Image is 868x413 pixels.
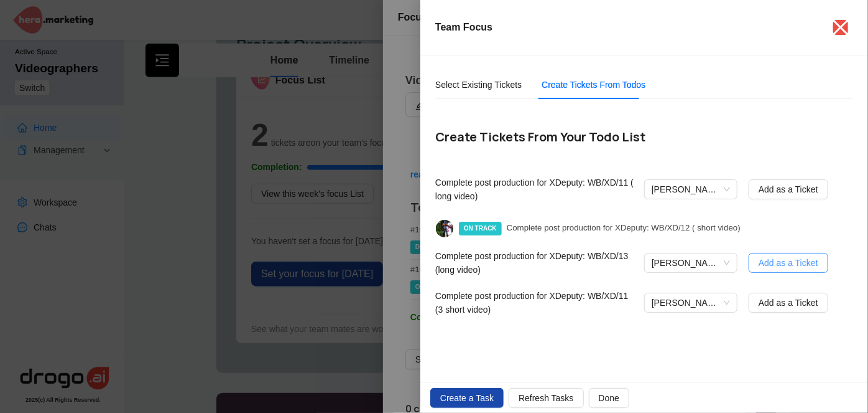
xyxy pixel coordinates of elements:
[599,391,619,405] span: Done
[831,17,851,37] span: close
[749,179,828,199] button: Add as a Ticket
[759,256,818,270] span: Add as a Ticket
[833,20,848,35] button: Close
[652,293,730,312] span: Williams Umanah
[589,388,629,408] button: Done
[749,293,828,313] button: Add as a Ticket
[435,130,853,145] h5: Create Tickets From Your Todo List
[435,249,644,277] div: Complete post production for XDeputy: WB/XD/13 (long video)
[435,289,644,316] div: Complete post production for XDeputy: WB/XD/11 (3 short video)
[652,180,730,199] span: Williams Umanah
[749,253,828,273] button: Add as a Ticket
[435,78,522,92] div: Select Existing Tickets
[652,254,730,272] span: Williams Umanah
[440,391,494,405] span: Create a Task
[430,388,504,408] button: Create a Task
[435,20,818,35] p: Team Focus
[436,220,453,237] img: u7um32wr2vtutypkhajv.jpg
[509,388,583,408] button: Refresh Tasks
[435,176,644,203] div: Complete post production for XDeputy: WB/XD/11 ( long video)
[519,391,573,405] span: Refresh Tasks
[507,222,741,235] div: Complete post production for XDeputy: WB/XD/12 ( short video)
[542,78,645,92] div: Create Tickets From Todos
[459,222,502,235] span: ON TRACK
[759,183,818,196] span: Add as a Ticket
[759,296,818,310] span: Add as a Ticket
